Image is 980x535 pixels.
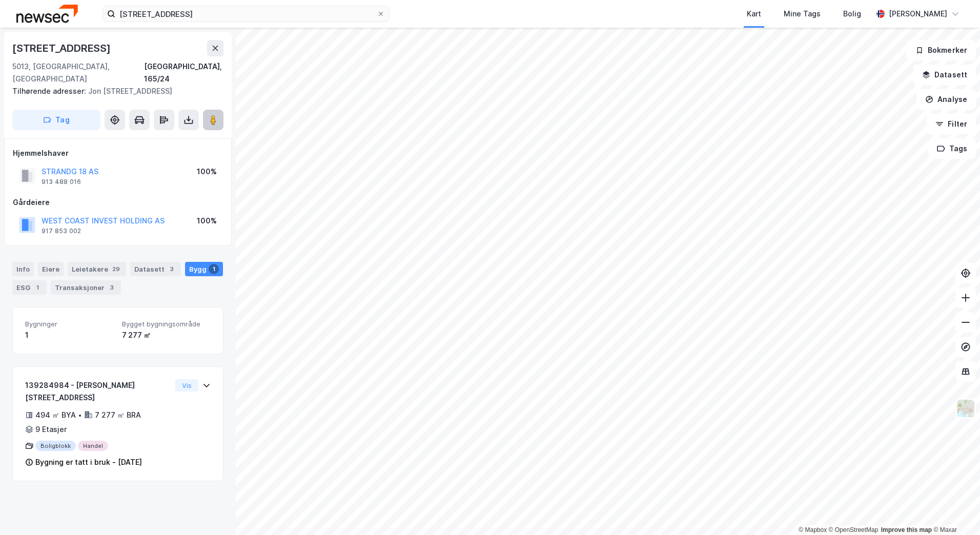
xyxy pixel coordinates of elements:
[130,262,181,276] div: Datasett
[35,423,67,436] div: 9 Etasjer
[197,215,217,227] div: 100%
[12,60,144,85] div: 5013, [GEOGRAPHIC_DATA], [GEOGRAPHIC_DATA]
[747,8,761,20] div: Kart
[799,526,827,533] a: Mapbox
[110,264,122,274] div: 29
[12,280,47,295] div: ESG
[12,110,100,130] button: Tag
[51,280,121,295] div: Transaksjoner
[68,262,126,276] div: Leietakere
[197,166,217,178] div: 100%
[784,8,821,20] div: Mine Tags
[13,196,223,209] div: Gårdeiere
[32,282,43,293] div: 1
[25,329,114,341] div: 1
[144,60,223,85] div: [GEOGRAPHIC_DATA], 165/24
[956,399,975,418] img: Z
[12,87,88,95] span: Tilhørende adresser:
[122,329,211,341] div: 7 277 ㎡
[78,411,82,419] div: •
[13,147,223,159] div: Hjemmelshaver
[25,320,114,328] span: Bygninger
[35,456,142,468] div: Bygning er tatt i bruk - [DATE]
[12,85,215,97] div: Jon [STREET_ADDRESS]
[175,379,198,392] button: Vis
[12,40,113,56] div: [STREET_ADDRESS]
[35,409,76,421] div: 494 ㎡ BYA
[916,89,976,110] button: Analyse
[913,65,976,85] button: Datasett
[829,526,879,533] a: OpenStreetMap
[929,486,980,535] div: Kontrollprogram for chat
[185,262,223,276] div: Bygg
[42,227,81,235] div: 917 853 002
[929,486,980,535] iframe: Chat Widget
[95,409,141,421] div: 7 277 ㎡ BRA
[209,264,219,274] div: 1
[107,282,117,293] div: 3
[38,262,64,276] div: Eiere
[16,5,78,23] img: newsec-logo.f6e21ccffca1b3a03d2d.png
[907,40,976,60] button: Bokmerker
[42,178,81,186] div: 913 488 016
[889,8,947,20] div: [PERSON_NAME]
[928,138,976,159] button: Tags
[167,264,177,274] div: 3
[115,6,377,22] input: Søk på adresse, matrikkel, gårdeiere, leietakere eller personer
[927,114,976,134] button: Filter
[843,8,861,20] div: Bolig
[881,526,932,533] a: Improve this map
[122,320,211,328] span: Bygget bygningsområde
[12,262,34,276] div: Info
[25,379,171,404] div: 139284984 - [PERSON_NAME][STREET_ADDRESS]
